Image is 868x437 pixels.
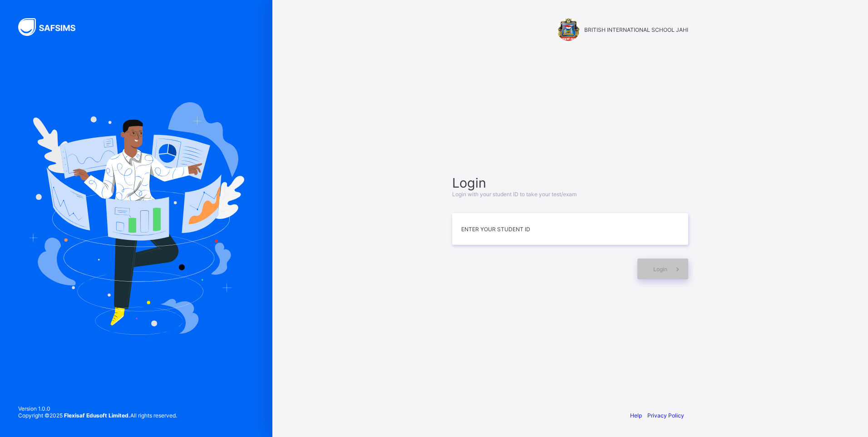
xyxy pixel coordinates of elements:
[653,266,667,273] span: Login
[584,26,688,33] span: BRITISH INTERNATIONAL SCHOOL JAHI
[64,412,130,419] strong: Flexisaf Edusoft Limited.
[452,191,577,198] span: Login with your student ID to take your test/exam
[18,412,177,419] span: Copyright © 2025 All rights reserved.
[18,18,86,36] img: SAFSIMS Logo
[452,175,688,191] span: Login
[647,412,684,419] a: Privacy Policy
[18,405,177,412] span: Version 1.0.0
[630,412,642,419] a: Help
[28,102,244,335] img: Hero Image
